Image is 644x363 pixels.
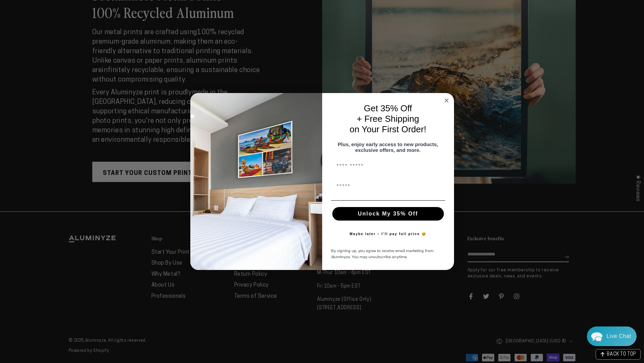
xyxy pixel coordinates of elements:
[443,96,451,105] button: Close dialog
[606,326,631,346] div: Contact Us Directly
[190,93,322,270] img: 728e4f65-7e6c-44e2-b7d1-0292a396982f.jpeg
[357,114,419,124] span: + Free Shipping
[607,352,636,357] span: BACK TO TOP
[331,200,445,201] img: underline
[331,248,433,260] span: By signing up, you agree to receive email marketing from Aluminyze. You may unsubscribe anytime.
[346,227,430,241] button: Maybe later – I’ll pay full price 😅
[338,141,438,153] span: Plus, enjoy early access to new products, exclusive offers, and more.
[364,103,412,113] span: Get 35% Off
[350,124,426,134] span: on Your First Order!
[587,326,637,346] div: Chat widget toggle
[332,207,444,221] button: Unlock My 35% Off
